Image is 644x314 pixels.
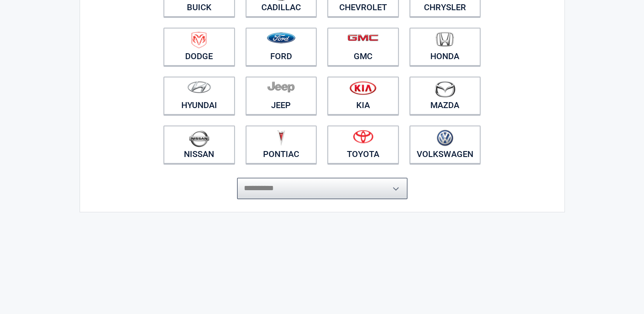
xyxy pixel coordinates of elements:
img: ford [267,32,295,43]
a: Ford [246,28,317,66]
img: toyota [353,130,373,143]
img: nissan [189,130,209,147]
img: hyundai [187,81,211,93]
img: pontiac [277,130,285,146]
a: Kia [327,77,399,115]
a: Jeep [246,77,317,115]
a: GMC [327,28,399,66]
a: Pontiac [246,126,317,164]
a: Toyota [327,126,399,164]
img: dodge [192,32,206,49]
img: volkswagen [437,130,453,146]
a: Dodge [163,28,235,66]
img: jeep [267,81,295,93]
img: kia [349,81,376,95]
img: gmc [347,34,378,41]
a: Honda [409,28,481,66]
a: Hyundai [163,77,235,115]
a: Nissan [163,126,235,164]
img: mazda [434,81,455,97]
a: Mazda [409,77,481,115]
a: Volkswagen [409,126,481,164]
img: honda [436,32,454,47]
